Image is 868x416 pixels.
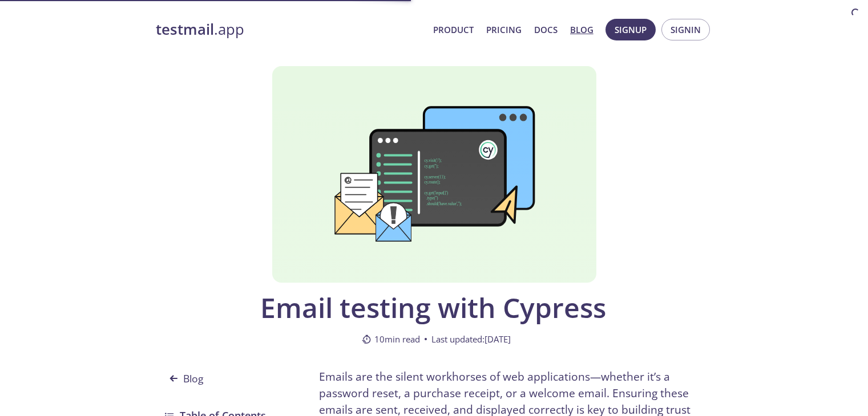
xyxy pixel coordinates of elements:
span: Email testing with Cypress [238,292,628,323]
span: Last updated: [DATE] [431,332,511,346]
span: 10 min read [362,332,420,346]
span: Signin [671,22,701,37]
strong: testmail [156,19,214,39]
button: Signin [661,19,710,40]
a: Docs [534,22,558,37]
a: Pricing [486,22,522,37]
a: Product [433,22,474,37]
span: Signup [615,22,647,37]
a: testmail.app [156,20,424,39]
button: Signup [605,19,656,40]
a: Blog [165,352,283,394]
span: Blog [165,368,211,389]
a: Blog [570,22,594,37]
